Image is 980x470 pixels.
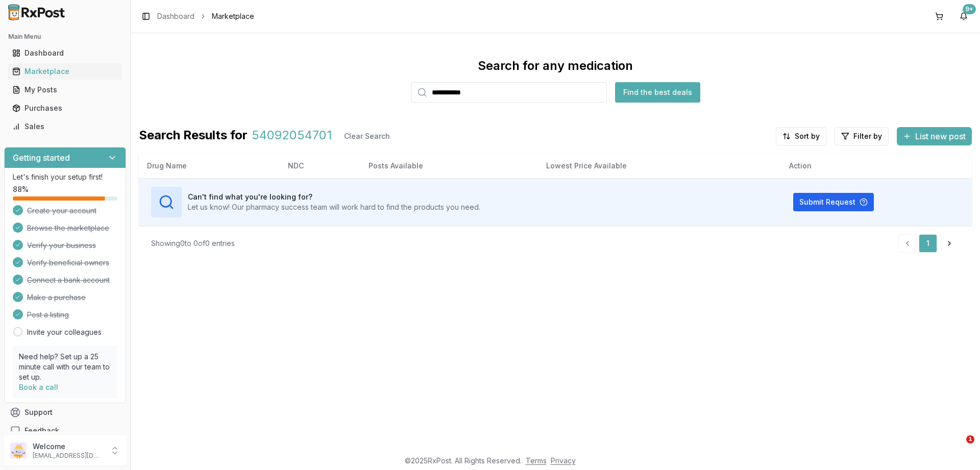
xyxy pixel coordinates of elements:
a: My Posts [8,81,122,99]
span: Verify beneficial owners [27,258,109,268]
nav: pagination [898,234,960,253]
nav: breadcrumb [157,11,254,21]
button: 9+ [955,8,972,24]
th: Drug Name [139,154,280,178]
span: Make a purchase [27,292,86,303]
h3: Getting started [13,152,70,164]
div: Sales [12,121,118,132]
img: RxPost Logo [4,4,69,20]
span: Post a listing [27,310,69,320]
a: Dashboard [157,11,194,21]
a: Invite your colleagues [27,327,102,337]
div: Purchases [12,103,118,113]
div: Search for any medication [478,58,633,74]
h3: Can't find what you're looking for? [188,192,480,202]
span: Verify your business [27,240,96,251]
img: User avatar [10,442,27,459]
th: NDC [280,154,360,178]
span: List new post [915,130,966,142]
button: List new post [897,127,972,145]
p: [EMAIL_ADDRESS][DOMAIN_NAME] [33,452,104,460]
button: Sales [4,118,126,135]
button: Dashboard [4,45,126,61]
button: My Posts [4,82,126,98]
span: Sort by [795,131,820,141]
button: Clear Search [336,127,398,145]
a: 1 [919,234,937,253]
h2: Main Menu [8,33,122,41]
a: Terms [526,456,547,465]
span: 1 [966,435,974,443]
span: 88 % [13,184,29,194]
a: Dashboard [8,44,122,62]
span: Marketplace [212,11,254,21]
div: Marketplace [12,66,118,77]
button: Submit Request [793,193,874,211]
a: Marketplace [8,62,122,81]
p: Welcome [33,441,104,452]
a: Book a call [19,383,58,391]
p: Need help? Set up a 25 minute call with our team to set up. [19,352,111,382]
button: Marketplace [4,63,126,80]
button: Sort by [776,127,826,145]
span: Browse the marketplace [27,223,109,233]
iframe: Intercom live chat [945,435,970,460]
button: Purchases [4,100,126,116]
span: Feedback [24,426,59,436]
button: Find the best deals [615,82,700,103]
div: Dashboard [12,48,118,58]
div: Showing 0 to 0 of 0 entries [151,238,235,249]
a: Privacy [551,456,576,465]
p: Let us know! Our pharmacy success team will work hard to find the products you need. [188,202,480,212]
a: List new post [897,132,972,142]
a: Go to next page [939,234,960,253]
span: Connect a bank account [27,275,110,285]
a: Purchases [8,99,122,117]
button: Feedback [4,422,126,440]
p: Let's finish your setup first! [13,172,117,182]
div: My Posts [12,85,118,95]
th: Lowest Price Available [538,154,781,178]
span: 54092054701 [252,127,332,145]
button: Support [4,403,126,422]
th: Action [781,154,972,178]
div: 9+ [963,4,976,14]
span: Create your account [27,206,96,216]
a: Sales [8,117,122,136]
th: Posts Available [360,154,538,178]
button: Filter by [835,127,889,145]
span: Search Results for [139,127,248,145]
span: Filter by [853,131,882,141]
